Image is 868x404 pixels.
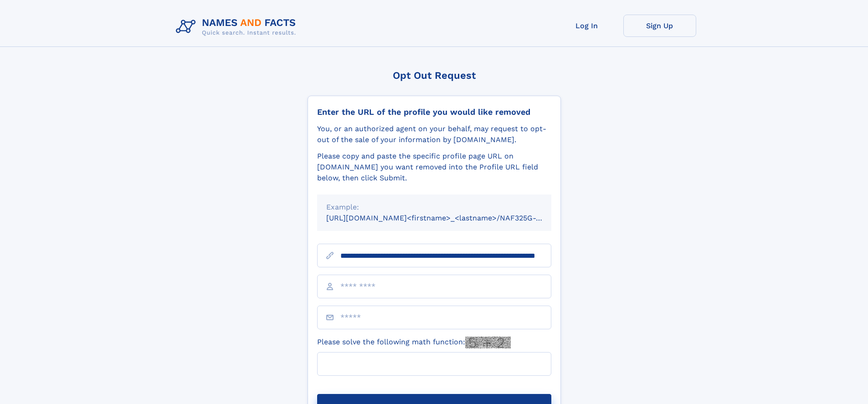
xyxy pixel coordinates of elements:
a: Log In [550,15,623,37]
img: Logo Names and Facts [172,15,303,39]
a: Sign Up [623,15,696,37]
div: Opt Out Request [308,70,561,81]
label: Please solve the following math function: [317,337,511,348]
div: Example: [326,202,542,213]
div: Please copy and paste the specific profile page URL on [DOMAIN_NAME] you want removed into the Pr... [317,151,551,184]
div: Enter the URL of the profile you would like removed [317,107,551,117]
small: [URL][DOMAIN_NAME]<firstname>_<lastname>/NAF325G-xxxxxxxx [326,214,569,222]
div: You, or an authorized agent on your behalf, may request to opt-out of the sale of your informatio... [317,123,551,145]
